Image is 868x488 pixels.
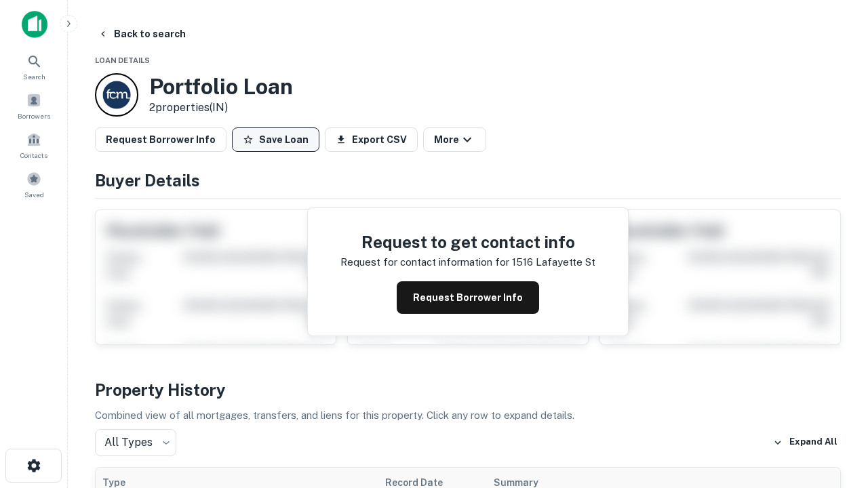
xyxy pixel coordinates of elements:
h4: Request to get contact info [340,230,595,254]
iframe: Chat Widget [800,380,868,445]
button: Export CSV [325,127,418,152]
span: Saved [24,189,44,200]
a: Search [4,48,64,85]
h3: Portfolio Loan [149,74,293,100]
a: Saved [4,166,64,203]
button: Request Borrower Info [397,281,539,314]
span: Borrowers [18,110,50,121]
button: More [423,127,486,152]
h4: Property History [95,378,841,402]
button: Expand All [770,432,841,453]
span: Search [23,71,45,82]
button: Back to search [92,22,191,46]
img: capitalize-icon.png [22,11,47,38]
div: All Types [95,429,176,456]
a: Contacts [4,127,64,163]
h4: Buyer Details [95,168,841,192]
p: Request for contact information for [340,254,509,270]
button: Save Loan [232,127,319,152]
p: Combined view of all mortgages, transfers, and liens for this property. Click any row to expand d... [95,407,841,424]
button: Request Borrower Info [95,127,226,152]
span: Loan Details [95,56,150,64]
p: 1516 lafayette st [512,254,595,270]
span: Contacts [20,150,47,161]
p: 2 properties (IN) [149,100,293,116]
a: Borrowers [4,87,64,124]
